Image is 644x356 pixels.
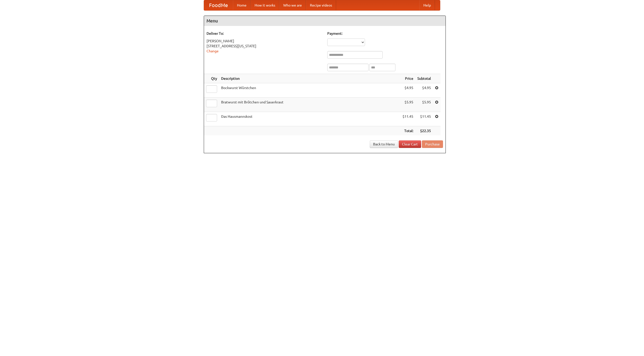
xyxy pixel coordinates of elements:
[400,74,415,83] th: Price
[251,0,279,10] a: How it works
[219,83,400,98] td: Bockwurst Würstchen
[370,140,398,148] a: Back to Menu
[419,0,435,10] a: Help
[422,140,443,148] button: Purchase
[415,98,433,112] td: $5.95
[400,126,415,136] th: Total:
[207,49,219,53] a: Change
[415,126,433,136] th: $22.35
[415,74,433,83] th: Subtotal
[399,140,421,148] a: Clear Cart
[400,98,415,112] td: $5.95
[327,31,443,36] h5: Payment:
[204,0,233,10] a: FoodMe
[233,0,251,10] a: Home
[400,112,415,126] td: $11.45
[219,74,400,83] th: Description
[207,31,322,36] h5: Deliver To:
[306,0,336,10] a: Recipe videos
[415,83,433,98] td: $4.95
[400,83,415,98] td: $4.95
[207,44,322,49] div: [STREET_ADDRESS][US_STATE]
[204,16,446,26] h4: Menu
[204,74,219,83] th: Qty
[415,112,433,126] td: $11.45
[279,0,306,10] a: Who we are
[207,38,322,44] div: [PERSON_NAME]
[219,98,400,112] td: Bratwurst mit Brötchen und Sauerkraut
[219,112,400,126] td: Das Hausmannskost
